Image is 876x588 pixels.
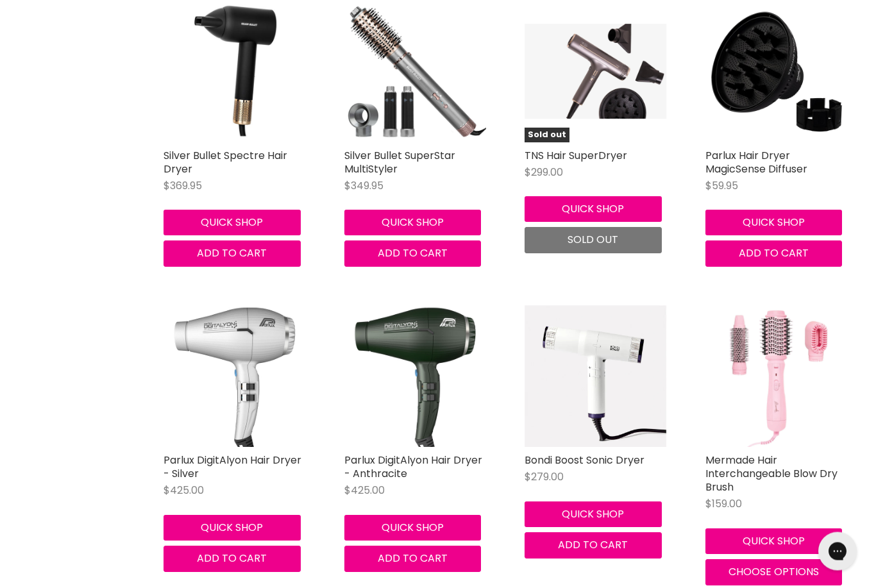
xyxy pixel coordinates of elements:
img: Bondi Boost Sonic Dryer [525,306,667,448]
button: Quick shop [705,210,843,236]
span: $349.95 [344,179,383,194]
img: Parlux DigitAlyon Hair Dryer - Anthracite [344,306,487,448]
button: Quick shop [525,197,662,223]
button: Quick shop [344,210,482,236]
span: $299.00 [525,165,563,180]
a: Parlux DigitAlyon Hair Dryer - Silver [164,453,301,482]
button: Quick shop [344,516,482,541]
button: Quick shop [164,210,301,236]
a: Silver Bullet Spectre Hair Dryer [164,149,287,177]
span: Add to cart [197,551,267,566]
button: Add to cart [164,546,301,572]
span: $369.95 [164,179,202,194]
span: Choose options [729,565,819,580]
img: Parlux Hair Dryer MagicSense Diffuser [705,1,848,143]
span: $59.95 [705,179,738,194]
button: Add to cart [344,241,482,267]
button: Add to cart [525,533,662,559]
button: Quick shop [705,529,843,555]
span: Sold out [525,128,569,143]
button: Quick shop [164,516,301,541]
a: TNS Hair SuperDryerSold out [525,1,667,143]
a: Bondi Boost Sonic Dryer [525,453,644,468]
button: Sold out [525,228,662,253]
span: $279.00 [525,470,564,485]
span: Add to cart [378,551,448,566]
a: Mermade Hair Interchangeable Blow Dry Brush [705,453,838,495]
img: Silver Bullet Spectre Hair Dryer [164,1,306,143]
a: Parlux DigitAlyon Hair Dryer - Anthracite [344,453,482,482]
span: Sold out [568,233,618,248]
button: Add to cart [344,546,482,572]
button: Choose options [705,560,843,585]
span: $159.00 [705,497,742,512]
img: Mermade Hair Interchangeable Blow Dry Brush [705,306,848,448]
span: Add to cart [739,246,809,261]
span: Add to cart [558,538,628,553]
img: Parlux DigitAlyon Hair Dryer - Silver [164,306,306,448]
button: Quick shop [525,502,662,528]
button: Add to cart [705,241,843,267]
span: Add to cart [378,246,448,261]
span: $425.00 [164,483,204,498]
img: Silver Bullet SuperStar MultiStyler [344,1,487,143]
span: $425.00 [344,483,385,498]
a: Silver Bullet SuperStar MultiStyler [344,149,455,177]
button: Add to cart [164,241,301,267]
span: Add to cart [197,246,267,261]
a: Parlux Hair Dryer MagicSense Diffuser [705,149,807,177]
a: TNS Hair SuperDryer [525,149,627,164]
iframe: Gorgias live chat messenger [812,528,863,575]
img: TNS Hair SuperDryer [525,24,667,119]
